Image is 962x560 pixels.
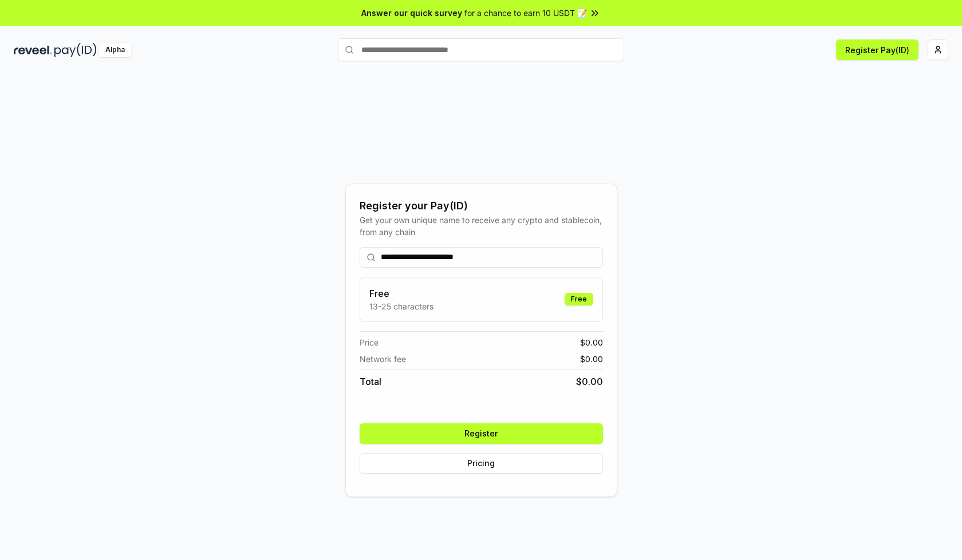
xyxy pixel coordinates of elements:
span: Network fee [360,353,406,365]
span: Answer our quick survey [361,7,462,19]
button: Register Pay(ID) [836,39,918,60]
button: Register [360,423,603,444]
div: Get your own unique name to receive any crypto and stablecoin, from any chain [360,214,603,238]
span: Price [360,336,379,348]
div: Register your Pay(ID) [360,198,603,214]
img: pay_id [54,43,97,57]
div: Alpha [99,43,131,57]
span: Total [360,375,381,388]
span: $ 0.00 [580,353,603,365]
span: for a chance to earn 10 USDT 📝 [464,7,587,19]
span: $ 0.00 [580,336,603,348]
span: $ 0.00 [576,375,603,388]
button: Pricing [360,453,603,474]
img: reveel_dark [14,43,52,57]
p: 13-25 characters [369,300,433,312]
div: Free [565,293,593,305]
h3: Free [369,287,433,300]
